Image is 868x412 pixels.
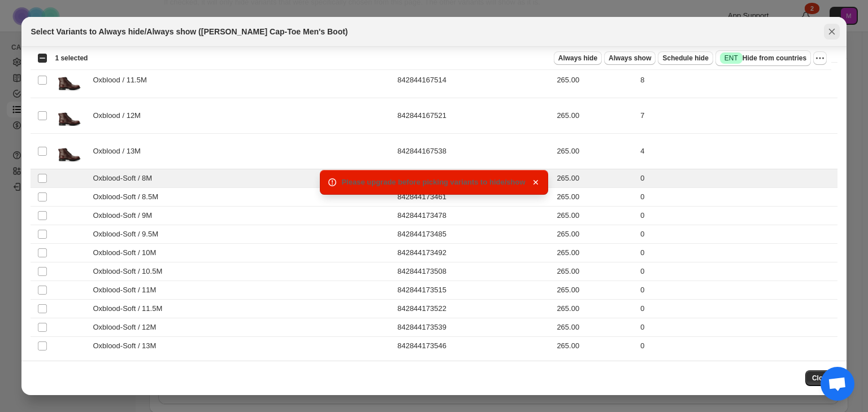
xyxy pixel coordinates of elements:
td: 265.00 [553,63,637,98]
span: Always show [609,54,651,63]
td: 842844173539 [394,318,553,337]
td: 842844173508 [394,262,553,281]
span: Oxblood / 13M [93,146,146,157]
td: 265.00 [553,225,637,244]
td: 0 [637,262,837,281]
td: 842844173515 [394,281,553,300]
td: 0 [637,169,837,188]
td: 0 [637,207,837,225]
span: Oxblood / 11.5M [93,74,153,86]
td: 842844167514 [394,63,553,98]
td: 0 [637,318,837,337]
button: Always hide [554,51,602,65]
span: Oxblood-Soft / 8M [93,173,158,184]
td: 265.00 [553,98,637,134]
td: 265.00 [553,244,637,262]
td: 265.00 [553,169,637,188]
td: 842844173478 [394,207,553,225]
td: 265.00 [553,188,637,207]
span: Oxblood-Soft / 12M [93,322,162,333]
span: Hide from countries [720,52,806,64]
button: Schedule hide [658,51,713,65]
td: 0 [637,337,837,356]
img: milwaukeebootco_pfister_oxblood_01.jpg [55,137,84,165]
span: Close [812,374,831,383]
td: 842844173485 [394,225,553,244]
td: 265.00 [553,318,637,337]
button: More actions [813,51,827,65]
span: Oxblood-Soft / 10.5M [93,266,168,277]
div: Open chat [821,367,854,401]
td: 265.00 [553,337,637,356]
td: 265.00 [553,281,637,300]
td: 0 [637,225,837,244]
td: 0 [637,281,837,300]
span: Oxblood-Soft / 11M [93,284,162,296]
td: 842844167538 [394,134,553,169]
td: 265.00 [553,262,637,281]
td: 842844173492 [394,244,553,262]
td: 0 [637,300,837,318]
span: Oxblood / 12M [93,110,146,121]
td: 842844167521 [394,98,553,134]
img: milwaukeebootco_pfister_oxblood_01.jpg [55,102,84,130]
img: milwaukeebootco_pfister_oxblood_01.jpg [55,66,84,94]
td: 842844173546 [394,337,553,356]
span: ENT [724,54,738,63]
button: Always show [604,51,656,65]
td: 265.00 [553,300,637,318]
td: 842844173522 [394,300,553,318]
td: 7 [637,98,837,134]
span: Schedule hide [662,54,708,63]
td: 0 [637,244,837,262]
h2: Select Variants to Always hide/Always show ([PERSON_NAME] Cap-Toe Men's Boot) [31,26,348,37]
span: Please upgrade before picking variants to hide/show [341,178,525,186]
button: SuccessENTHide from countries [715,50,811,66]
td: 842844173461 [394,188,553,207]
span: Oxblood-Soft / 11.5M [93,303,168,314]
span: 1 selected [55,54,88,63]
span: Oxblood-Soft / 13M [93,340,162,352]
td: 0 [637,188,837,207]
td: 265.00 [553,207,637,225]
td: 4 [637,134,837,169]
span: Oxblood-Soft / 9.5M [93,229,164,240]
span: Always hide [558,54,597,63]
td: 265.00 [553,134,637,169]
span: Oxblood-Soft / 9M [93,210,158,221]
span: Oxblood-Soft / 8.5M [93,191,164,203]
span: Oxblood-Soft / 10M [93,247,162,258]
button: Close [805,370,837,386]
td: 8 [637,63,837,98]
button: Close [824,24,840,40]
